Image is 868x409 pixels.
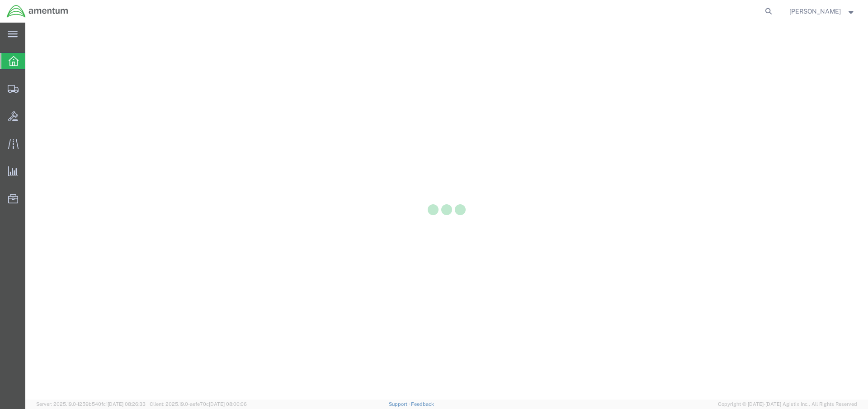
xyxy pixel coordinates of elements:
button: [PERSON_NAME] [789,6,856,17]
span: [DATE] 08:26:33 [108,401,146,407]
span: Craig Mitchell [789,6,841,16]
span: Client: 2025.19.0-aefe70c [150,401,247,407]
span: Server: 2025.19.0-1259b540fc1 [36,401,146,407]
span: [DATE] 08:00:06 [209,401,247,407]
span: Copyright © [DATE]-[DATE] Agistix Inc., All Rights Reserved [718,400,857,408]
a: Feedback [411,401,434,407]
a: Support [389,401,411,407]
img: logo [6,5,69,18]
